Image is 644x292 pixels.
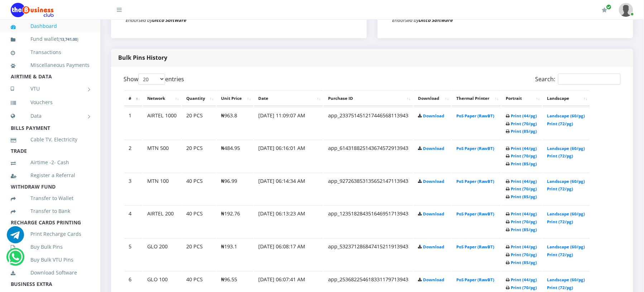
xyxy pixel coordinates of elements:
a: PoS Paper (RawBT) [456,113,495,118]
td: 20 PCS [182,140,216,172]
td: app_123518284351646951713943 [324,205,413,238]
a: Landscape (60/pg) [547,211,585,217]
td: 2 [124,140,142,172]
a: Print (44/pg) [511,113,537,118]
a: Print (70/pg) [511,219,537,225]
td: 40 PCS [182,205,216,238]
a: Download [423,146,444,151]
a: VTU [11,80,90,98]
a: Download [423,179,444,184]
a: Print (85/pg) [511,161,537,167]
a: Register a Referral [11,167,90,184]
td: ₦963.8 [217,107,253,139]
img: User [619,3,633,17]
a: Print (72/pg) [547,285,573,291]
a: Download [423,211,444,217]
a: Transactions [11,44,90,60]
a: Buy Bulk Pins [11,239,90,255]
a: Landscape (60/pg) [547,244,585,250]
a: Print (70/pg) [511,154,537,159]
a: Download [423,277,444,283]
a: Landscape (60/pg) [547,113,585,118]
a: PoS Paper (RawBT) [456,179,495,184]
a: Print (70/pg) [511,285,537,291]
td: ₦193.1 [217,238,253,271]
td: app_233751451217446568113943 [324,107,413,139]
small: Endorsed by [392,17,453,23]
td: AIRTEL 1000 [143,107,181,139]
a: Miscellaneous Payments [11,57,90,73]
a: Print (72/pg) [547,186,573,192]
i: Renew/Upgrade Subscription [602,7,607,13]
td: [DATE] 06:13:23 AM [254,205,323,238]
a: PoS Paper (RawBT) [456,146,495,151]
a: Landscape (60/pg) [547,146,585,151]
td: 3 [124,173,142,205]
td: ₦192.76 [217,205,253,238]
a: Print (44/pg) [511,244,537,250]
label: Search: [535,74,621,85]
small: Endorsed by [125,17,186,23]
th: Quantity: activate to sort column ascending [182,91,216,106]
a: Transfer to Bank [11,203,90,219]
a: Print (72/pg) [547,121,573,126]
a: Print (44/pg) [511,211,537,217]
a: Fund wallet[13,741.00] [11,31,90,48]
th: Landscape: activate to sort column ascending [543,91,590,106]
label: Show entries [124,74,184,85]
th: Network: activate to sort column ascending [143,91,181,106]
a: Chat for support [8,254,23,266]
a: Transfer to Wallet [11,190,90,206]
th: Unit Price: activate to sort column ascending [217,91,253,106]
td: app_614318825143674572913943 [324,140,413,172]
td: MTN 100 [143,173,181,205]
td: [DATE] 11:09:07 AM [254,107,323,139]
a: Buy Bulk VTU Pins [11,252,90,268]
strong: Bulk Pins History [118,54,167,62]
a: Print (72/pg) [547,154,573,159]
td: 20 PCS [182,238,216,271]
th: Thermal Printer: activate to sort column ascending [452,91,501,106]
b: 13,741.00 [60,36,77,42]
th: Purchase ID: activate to sort column ascending [324,91,413,106]
th: Date: activate to sort column ascending [254,91,323,106]
a: Dashboard [11,18,90,34]
td: [DATE] 06:08:17 AM [254,238,323,271]
a: Print (72/pg) [547,219,573,225]
td: app_927263853135652147113943 [324,173,413,205]
td: AIRTEL 200 [143,205,181,238]
span: Renew/Upgrade Subscription [606,4,612,10]
a: Data [11,107,90,125]
input: Search: [558,74,621,85]
a: Download [423,244,444,250]
td: 20 PCS [182,107,216,139]
a: PoS Paper (RawBT) [456,277,495,283]
td: ₦96.99 [217,173,253,205]
a: PoS Paper (RawBT) [456,244,495,250]
small: [ ] [58,36,78,42]
a: Download [423,113,444,118]
a: Download Software [11,264,90,281]
a: Print (70/pg) [511,121,537,126]
td: 4 [124,205,142,238]
a: Vouchers [11,94,90,111]
strong: Ditco Software [418,17,453,23]
td: GLO 200 [143,238,181,271]
th: Portrait: activate to sort column ascending [502,91,542,106]
td: app_532371286847415211913943 [324,238,413,271]
a: PoS Paper (RawBT) [456,211,495,217]
a: Print (85/pg) [511,227,537,233]
a: Airtime -2- Cash [11,154,90,171]
td: ₦484.95 [217,140,253,172]
td: 1 [124,107,142,139]
a: Print (44/pg) [511,146,537,151]
a: Print (85/pg) [511,194,537,200]
a: Cable TV, Electricity [11,131,90,148]
th: #: activate to sort column descending [124,91,142,106]
td: 40 PCS [182,173,216,205]
td: 5 [124,238,142,271]
a: Chat for support [7,232,24,243]
strong: Ditco Software [152,17,186,23]
td: MTN 500 [143,140,181,172]
td: [DATE] 06:16:01 AM [254,140,323,172]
